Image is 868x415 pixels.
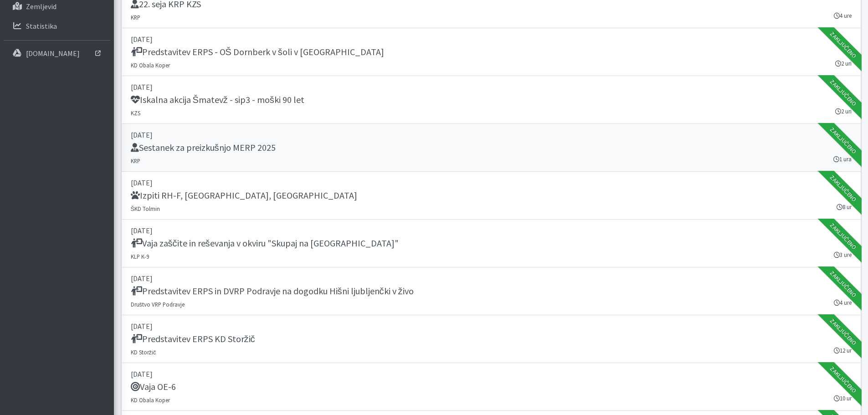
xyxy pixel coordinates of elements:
small: KRP [131,157,140,164]
small: KZS [131,109,140,117]
a: [DATE] Iskalna akcija Šmatevž - sip3 - moški 90 let KZS 2 uri Zaključeno [121,76,861,124]
h5: Predstavitev ERPS in DVRP Podravje na dogodku Hišni ljubljenčki v živo [131,286,414,297]
small: KD Obala Koper [131,61,170,69]
h5: Predstavitev ERPS - OŠ Dornberk v šoli v [GEOGRAPHIC_DATA] [131,46,384,57]
small: 4 ure [834,11,852,20]
p: [DATE] [131,225,852,236]
a: [DATE] Predstavitev ERPS - OŠ Dornberk v šoli v [GEOGRAPHIC_DATA] KD Obala Koper 2 uri Zaključeno [121,28,861,76]
h5: Sestanek za preizkušnjo MERP 2025 [131,142,276,153]
small: Društvo VRP Podravje [131,301,185,308]
p: [DATE] [131,82,852,92]
h5: Predstavitev ERPS KD Storžič [131,333,255,344]
small: ŠKD Tolmin [131,205,160,212]
a: [DATE] Vaja zaščite in reševanja v okviru "Skupaj na [GEOGRAPHIC_DATA]" KLP K-9 3 ure Zaključeno [121,220,861,267]
a: [DOMAIN_NAME] [4,44,110,62]
a: [DATE] Sestanek za preizkušnjo MERP 2025 KRP 1 ura Zaključeno [121,124,861,172]
a: [DATE] Izpiti RH-F, [GEOGRAPHIC_DATA], [GEOGRAPHIC_DATA] ŠKD Tolmin 8 ur Zaključeno [121,172,861,220]
p: Statistika [26,21,57,31]
h5: Vaja zaščite in reševanja v okviru "Skupaj na [GEOGRAPHIC_DATA]" [131,238,399,249]
small: KD Obala Koper [131,396,170,404]
p: [DATE] [131,129,852,140]
p: [DOMAIN_NAME] [26,49,80,58]
p: [DATE] [131,273,852,284]
p: Zemljevid [26,2,56,11]
p: [DATE] [131,369,852,379]
small: KRP [131,14,140,21]
h5: Vaja OE-6 [131,381,176,392]
p: [DATE] [131,34,852,45]
p: [DATE] [131,321,852,332]
h5: Iskalna akcija Šmatevž - sip3 - moški 90 let [131,94,304,105]
a: Statistika [4,17,110,35]
a: [DATE] Predstavitev ERPS in DVRP Podravje na dogodku Hišni ljubljenčki v živo Društvo VRP Podravj... [121,267,861,315]
small: KD Storžič [131,348,156,356]
a: [DATE] Vaja OE-6 KD Obala Koper 10 ur Zaključeno [121,363,861,411]
a: [DATE] Predstavitev ERPS KD Storžič KD Storžič 12 ur Zaključeno [121,315,861,363]
small: KLP K-9 [131,253,149,260]
p: [DATE] [131,177,852,188]
h5: Izpiti RH-F, [GEOGRAPHIC_DATA], [GEOGRAPHIC_DATA] [131,190,357,201]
